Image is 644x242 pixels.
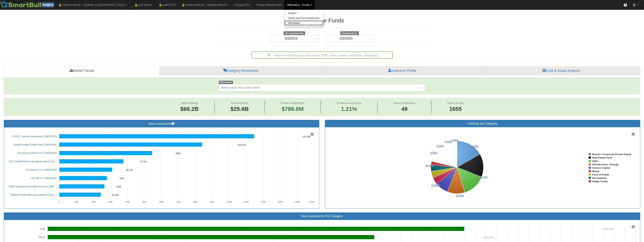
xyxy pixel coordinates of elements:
span: $786.8M [282,106,304,112]
text: 0 [59,201,60,203]
a: 🔒 Stocks & Bonds - Holdings Abroad [179,0,231,10]
a: Debt [40,227,45,230]
text: 70M [176,201,180,203]
text: 80M [193,201,197,203]
span: $ New Investments [281,101,305,105]
tspan: 142.4M [302,135,310,138]
h3: New Investments Per Category [7,214,637,218]
tspan: 5.32% [445,140,452,143]
span: $25.6B [230,106,249,112]
a: CVC Credit Partners European Direct Len… [9,160,57,163]
h2: Alternative Funds [215,17,430,24]
tspan: 104.5M [238,143,246,146]
a: ABRY Advanced Securities Fund III | SBP… [9,185,57,188]
tspan: Infrastructure / Energy [592,163,619,166]
a: Allianz Private Debt Secondaries Fund (… [11,193,57,196]
tspan: 18.17% [479,176,488,178]
span: Total Holdings [181,101,198,105]
tspan: 38.7M [126,168,133,171]
tspan: 13.84% [431,184,440,187]
tspan: 5.32% [437,145,444,147]
text: 20M [91,201,95,203]
a: Institution Profile [322,66,482,75]
tspan: Fund of Funds [592,173,609,176]
tspan: 2.54% [451,139,458,142]
text: 10M [74,201,78,203]
tspan: $203.7M [484,236,493,239]
text: 30M [108,201,112,203]
a: Fund & Issuer Analysis [482,66,640,75]
span: % New Investments [337,101,362,105]
tspan: Hedge Funds [592,180,608,183]
a: All Assets [285,21,323,25]
img: Smartbull [0,0,56,8]
tspan: 30.4M [112,194,119,196]
tspan: 47.1M [140,160,147,163]
a: Category Breakdown [160,66,322,75]
a: CF Global 8 LP | SBPE2495 [26,168,57,171]
tspan: 35M [119,177,124,180]
span: 1655 [447,105,464,113]
h3: Holdings per Category [328,122,637,125]
div: Select or type HQ Location name [221,86,260,90]
tspan: 18.02% [456,194,464,197]
a: Market Trends [4,66,160,75]
a: 🔒 Stocks & Bonds - Holdings in [GEOGRAPHIC_DATA] [56,0,130,10]
a: Direct and Co-Investments [285,16,323,21]
h3: New Investments [7,122,316,126]
text: 50M [142,201,146,203]
text: 150M [309,201,314,203]
span: HQ Location [219,81,233,84]
tspan: Venture Capital [592,166,610,169]
div: Q3/2024 [340,37,353,41]
tspan: Secondaries [592,177,607,179]
text: 40M [125,201,129,203]
div: Search anything (security name, ISIN, ticker, issuer, institution, category)... [252,52,392,58]
tspan: 21.25% [470,145,479,148]
span: As reported for [284,31,305,35]
text: 60M [159,201,163,203]
tspan: Debt [592,160,598,162]
ul: 🔒 Stocks & Bonds - Holdings in [GEOGRAPHIC_DATA] [284,10,324,27]
tspan: Mixed [592,170,599,173]
span: Active Institutions [393,101,415,105]
tspan: 5.35% [430,151,437,154]
text: 130M [278,201,283,203]
text: 140M [295,201,300,203]
tspan: Real Estate Fund [592,156,612,159]
a: Alternative - Funds [284,0,315,10]
tspan: $259.8M [604,228,613,231]
a: Funds ✓ [285,11,323,16]
tspan: 10.19% [425,164,434,167]
a: Audax Private Credit Fund | SBPE2494 [14,143,57,146]
a: Mixed [38,236,45,239]
span: Active Funds [447,101,464,105]
span: Compared to [340,31,359,35]
text: 90M [210,201,214,203]
a: CDPQ - Aachen Investment | SBPE2533 [12,135,57,138]
tspan: 33M [116,185,121,188]
a: 🔒Dual Stocks [130,0,154,10]
span: $66.2B [180,106,199,112]
span: ? [624,3,626,7]
span: 49 [393,105,415,113]
a: LRC RE IV | SBPE2499 [31,177,57,180]
div: Q4/2024 [284,37,297,41]
tspan: 68M [176,152,180,155]
tspan: Buyout / Corporate Private Equity [592,153,632,156]
text: 120M [261,201,266,203]
a: Foreign ETFs [231,0,253,10]
text: 110M [244,201,249,203]
a: ? [621,0,630,10]
a: One Equity Partners IX | SBPE2430 [18,152,57,154]
span: Commitments [231,101,248,105]
a: 🔒Israeli ETFs [155,0,179,10]
text: 100M [227,201,232,203]
a: Foreign Mutual Funds [253,0,284,10]
span: 1.21% [337,105,362,113]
